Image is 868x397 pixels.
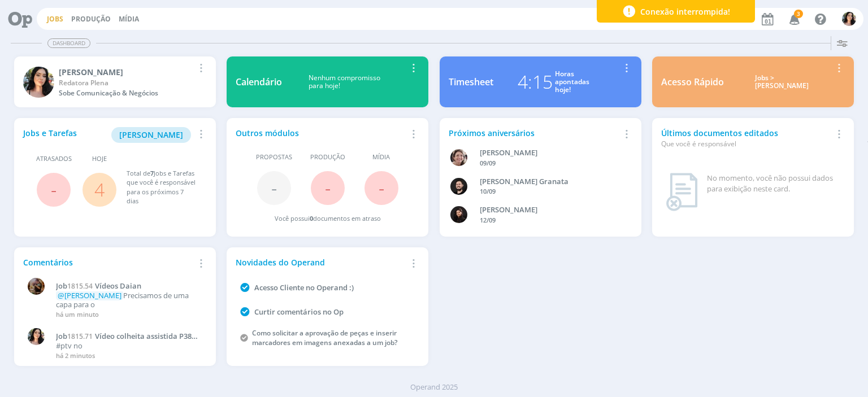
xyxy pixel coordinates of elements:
a: Job1815.54Vídeos Daian [56,282,201,291]
div: Aline Beatriz Jackisch [480,147,619,159]
a: Acesso Cliente no Operand :) [254,282,354,293]
span: Vídeos Daian [95,281,141,291]
button: [PERSON_NAME] [111,127,191,143]
div: No momento, você não possui dados para exibição neste card. [707,173,840,195]
span: 1815.71 [67,331,93,341]
span: - [51,177,57,202]
span: - [379,176,384,200]
span: 1815.54 [67,281,93,291]
div: Tamiris Soares [59,66,194,78]
div: Bruno Corralo Granata [480,176,619,187]
a: Curtir comentários no Op [254,307,344,317]
img: L [450,206,467,223]
div: Total de Jobs e Tarefas que você é responsável para os próximos 7 dias [127,169,196,206]
img: T [842,12,856,26]
button: 3 [782,9,805,29]
span: Propostas [256,152,292,162]
span: Produção [310,152,345,162]
a: [PERSON_NAME] [111,129,191,139]
div: Jobs e Tarefas [23,127,194,143]
img: T [23,67,54,98]
span: Dashboard [47,38,90,48]
a: T[PERSON_NAME]Redatora PlenaSobe Comunicação & Negócios [14,56,216,107]
span: @[PERSON_NAME] [58,290,121,300]
img: dashboard_not_found.png [666,173,698,211]
img: B [450,178,467,195]
button: Mídia [115,15,142,24]
div: Que você é responsável [661,139,832,149]
p: #ptv no [56,342,201,351]
div: Calendário [236,75,282,89]
span: Vídeo colheita assistida P3898 Montividiu GO [56,331,199,350]
a: Produção [71,14,111,24]
span: Mídia [372,152,390,162]
p: Precisamos de uma capa para o [56,291,201,309]
div: Acesso Rápido [661,75,724,89]
span: 09/09 [480,159,496,167]
div: Luana da Silva de Andrade [480,204,619,216]
span: 7 [150,169,154,177]
div: Outros módulos [236,127,406,139]
div: Timesheet [449,75,493,89]
a: Job1815.71Vídeo colheita assistida P3898 Montividiu GO [56,332,201,341]
span: 0 [310,214,313,223]
div: Redatora Plena [59,78,194,88]
span: Atrasados [36,154,72,164]
a: Jobs [47,14,63,24]
div: Sobe Comunicação & Negócios [59,88,194,98]
span: há 2 minutos [56,351,95,360]
a: Mídia [119,14,139,24]
div: Nenhum compromisso para hoje! [282,74,406,90]
div: Próximos aniversários [449,127,619,139]
div: Você possui documentos em atraso [275,214,381,224]
div: Comentários [23,256,194,268]
a: 4 [94,177,105,202]
span: Conexão interrompida! [640,6,730,18]
a: Timesheet4:15Horasapontadashoje! [440,56,641,107]
div: 4:15 [518,68,553,95]
span: 3 [794,10,803,18]
span: - [325,176,331,200]
img: A [450,149,467,166]
button: Jobs [44,15,67,24]
span: Hoje [92,154,107,164]
img: T [28,328,45,345]
img: A [28,278,45,295]
span: 10/09 [480,187,496,195]
span: 12/09 [480,216,496,224]
span: [PERSON_NAME] [119,129,183,140]
a: Como solicitar a aprovação de peças e inserir marcadores em imagens anexadas a um job? [252,328,397,347]
span: há um minuto [56,310,99,319]
div: Novidades do Operand [236,256,406,268]
button: Produção [68,15,114,24]
div: Últimos documentos editados [661,127,832,149]
div: Jobs > [PERSON_NAME] [732,74,832,90]
button: T [841,9,857,29]
span: - [271,176,277,200]
div: Horas apontadas hoje! [555,70,589,94]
